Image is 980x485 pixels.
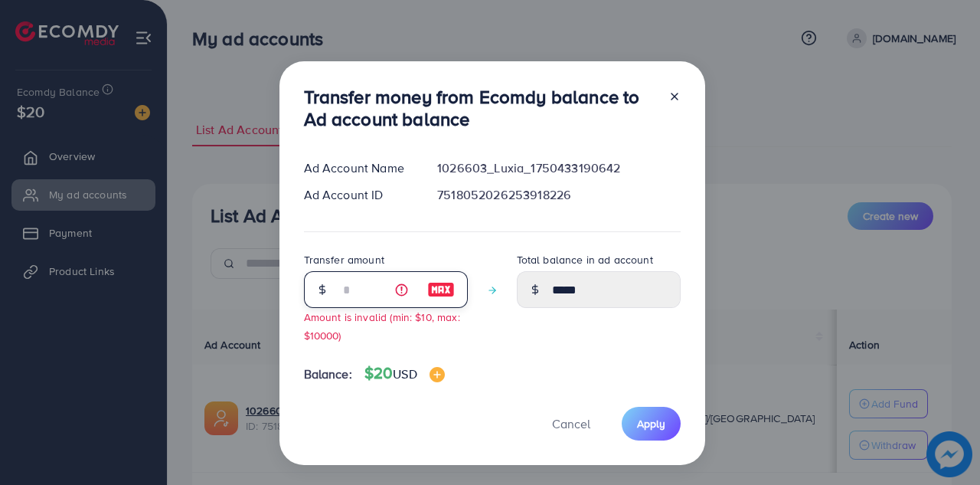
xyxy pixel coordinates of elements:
[533,407,609,440] button: Cancel
[517,252,653,267] label: Total balance in ad account
[427,280,455,299] img: image
[425,186,692,204] div: 7518052026253918226
[425,159,692,177] div: 1026603_Luxia_1750433190642
[292,159,426,177] div: Ad Account Name
[622,407,681,440] button: Apply
[304,365,352,383] span: Balance:
[304,252,384,267] label: Transfer amount
[393,365,416,382] span: USD
[304,86,656,130] h3: Transfer money from Ecomdy balance to Ad account balance
[304,310,460,342] small: Amount is invalid (min: $10, max: $10000)
[637,416,665,431] span: Apply
[292,186,426,204] div: Ad Account ID
[364,364,445,383] h4: $20
[552,415,590,432] span: Cancel
[430,367,445,382] img: image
